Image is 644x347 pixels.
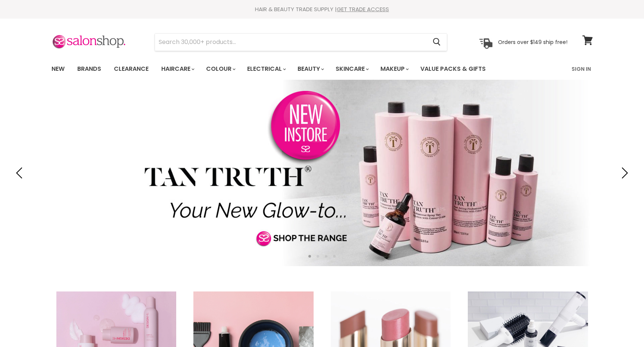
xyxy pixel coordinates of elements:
li: Page dot 4 [333,255,336,258]
a: Colour [200,61,240,77]
li: Page dot 1 [308,255,311,258]
a: Haircare [156,61,199,77]
a: Brands [72,61,107,77]
form: Product [155,33,447,51]
a: Sign In [567,61,595,77]
a: New [46,61,70,77]
a: Clearance [108,61,154,77]
input: Search [155,34,427,51]
button: Previous [13,165,28,180]
a: Beauty [292,61,329,77]
a: Value Packs & Gifts [415,61,491,77]
a: Electrical [242,61,290,77]
p: Orders over $149 ship free! [498,38,567,45]
a: Makeup [375,61,413,77]
button: Search [427,34,447,51]
nav: Main [42,58,602,80]
a: Skincare [330,61,373,77]
ul: Main menu [46,58,529,80]
div: HAIR & BEAUTY TRADE SUPPLY | [42,6,602,13]
a: GET TRADE ACCESS [337,5,389,13]
li: Page dot 3 [325,255,327,258]
li: Page dot 2 [317,255,319,258]
iframe: Gorgias live chat messenger [607,312,637,340]
button: Next [616,165,631,180]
